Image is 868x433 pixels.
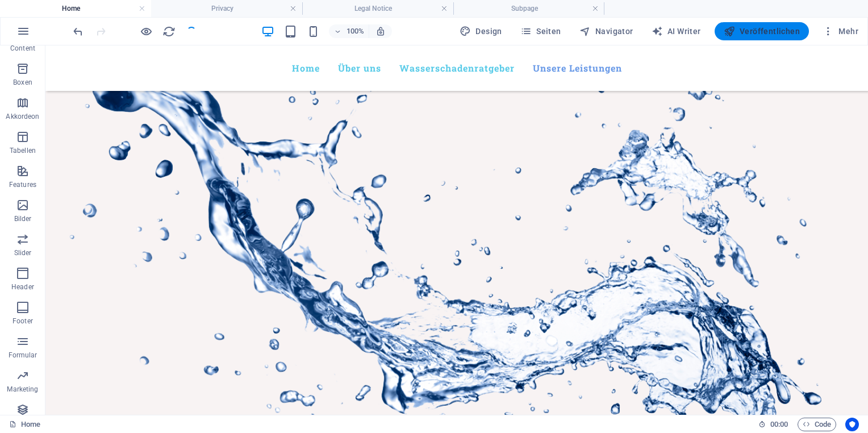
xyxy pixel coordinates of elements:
h4: Privacy [151,2,302,15]
button: reload [162,24,176,38]
button: Seiten [516,22,566,40]
h6: Session-Zeit [758,418,788,431]
button: Design [455,22,507,40]
p: Header [11,282,34,292]
div: Design (Strg+Alt+Y) [455,22,507,40]
button: Code [798,418,836,431]
p: Formular [9,351,37,360]
button: Usercentrics [845,418,859,431]
button: Mehr [818,22,863,40]
span: Veröffentlichen [724,26,800,37]
button: AI Writer [647,22,706,40]
span: Code [803,418,831,431]
span: Design [460,26,502,37]
span: : [778,420,780,428]
button: Veröffentlichen [715,22,809,40]
button: undo [71,24,85,38]
p: Footer [12,317,33,326]
p: Content [10,44,35,53]
button: 100% [329,24,369,38]
p: Features [9,180,36,189]
p: Akkordeon [6,112,39,121]
i: Rückgängig: Marker ändern (Strg+Z) [72,25,85,38]
span: 00 00 [770,418,788,431]
p: Slider [14,248,32,257]
p: Tabellen [10,146,36,155]
span: Mehr [823,26,858,37]
span: AI Writer [652,26,701,37]
span: Seiten [520,26,561,37]
h6: 100% [346,24,364,38]
button: Navigator [575,22,638,40]
h4: Legal Notice [302,2,453,15]
p: Boxen [13,78,32,87]
p: Marketing [7,385,38,394]
h4: Subpage [453,2,604,15]
a: Home [9,418,40,431]
p: Bilder [14,214,32,223]
span: Navigator [579,26,633,37]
